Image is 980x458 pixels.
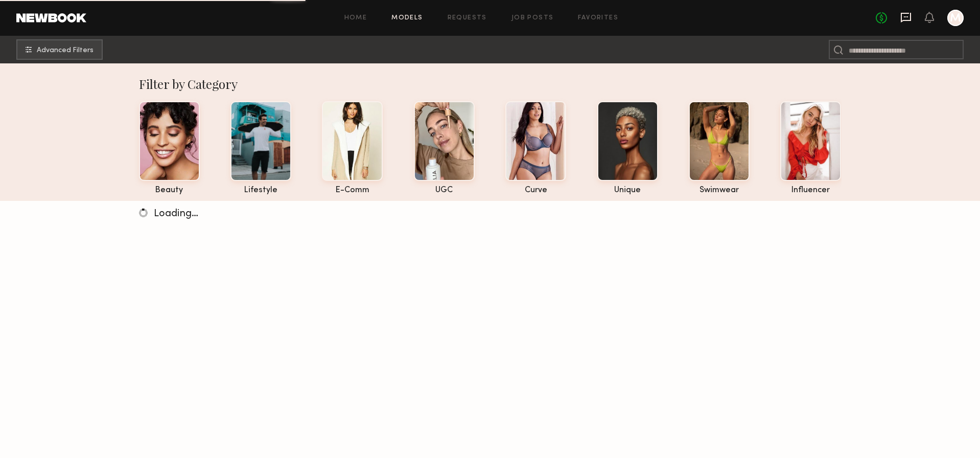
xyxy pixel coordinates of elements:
a: M [947,10,964,26]
a: Models [391,15,423,21]
div: lifestyle [230,186,291,195]
div: curve [505,186,566,195]
a: Home [344,15,367,21]
span: Loading… [154,209,198,219]
div: Filter by Category [139,76,842,92]
button: Advanced Filters [16,39,103,60]
a: Job Posts [511,15,554,21]
a: Requests [448,15,487,21]
div: UGC [414,186,475,195]
div: influencer [780,186,841,195]
div: e-comm [322,186,383,195]
div: unique [597,186,658,195]
div: swimwear [689,186,750,195]
div: beauty [139,186,200,195]
span: Advanced Filters [37,47,94,54]
a: Favorites [578,15,618,21]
